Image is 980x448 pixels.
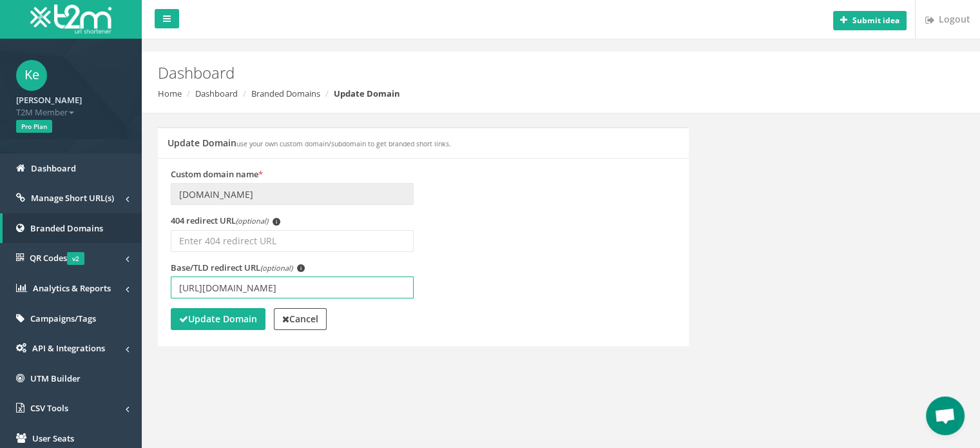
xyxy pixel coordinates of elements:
[31,192,114,204] span: Manage Short URL(s)
[30,222,103,234] span: Branded Domains
[260,263,293,273] em: (optional)
[31,162,76,174] span: Dashboard
[833,11,907,30] button: Submit idea
[30,313,96,324] span: Campaigns/Tags
[168,138,451,148] h5: Update Domain
[16,106,126,119] span: T2M Member
[16,94,82,106] strong: [PERSON_NAME]
[297,264,305,272] span: i
[171,230,414,252] input: Enter 404 redirect URL
[171,262,305,274] label: Base/TLD redirect URL
[171,183,414,205] input: Enter domain name
[16,91,126,118] a: [PERSON_NAME] T2M Member
[171,308,265,330] button: Update Domain
[158,64,827,81] h2: Dashboard
[171,277,414,298] input: Enter TLD redirect URL
[926,396,965,435] div: Open chat
[171,168,263,180] label: Custom domain name
[179,313,257,325] strong: Update Domain
[334,88,400,99] strong: Update Domain
[16,120,52,133] span: Pro Plan
[282,313,318,325] strong: Cancel
[30,5,111,34] img: T2M
[32,433,74,444] span: User Seats
[273,218,280,226] span: i
[67,252,84,265] span: v2
[158,88,182,99] a: Home
[171,215,280,227] label: 404 redirect URL
[274,308,327,330] a: Cancel
[236,216,268,226] em: (optional)
[16,60,47,91] span: Ke
[33,282,111,294] span: Analytics & Reports
[30,252,84,264] span: QR Codes
[236,139,451,148] small: use your own custom domain/subdomain to get branded short links.
[852,15,899,26] b: Submit idea
[251,88,320,99] a: Branded Domains
[195,88,238,99] a: Dashboard
[32,342,105,354] span: API & Integrations
[30,402,68,414] span: CSV Tools
[30,373,81,384] span: UTM Builder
